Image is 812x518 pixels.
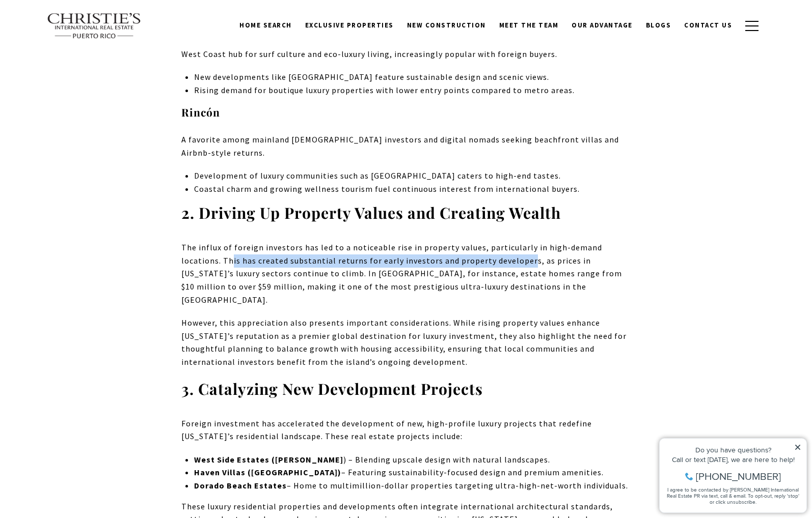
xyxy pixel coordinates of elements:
[181,417,631,443] p: Foreign investment has accelerated the development of new, high-profile luxury projects that rede...
[11,33,147,40] div: Call or text [DATE], we are here to help!
[181,48,631,61] p: West Coast hub for surf culture and eco-luxury living, increasingly popular with foreign buyers.
[181,105,220,119] strong: Rincón
[47,13,142,39] img: Christie's International Real Estate text transparent background
[42,48,127,58] span: [PHONE_NUMBER]
[565,16,639,35] a: Our Advantage
[299,16,400,35] a: Exclusive Properties
[305,21,394,30] span: Exclusive Properties
[572,21,633,30] span: Our Advantage
[194,71,631,84] p: New developments like [GEOGRAPHIC_DATA] feature sustainable design and scenic views.
[13,63,145,82] span: I agree to be contacted by [PERSON_NAME] International Real Estate PR via text, call & email. To ...
[739,11,765,41] button: button
[181,133,631,159] p: A favorite among mainland [DEMOGRAPHIC_DATA] investors and digital nomads seeking beachfront vill...
[194,467,341,477] strong: Haven Villas ([GEOGRAPHIC_DATA])
[194,183,631,196] p: Coastal charm and growing wellness tourism fuel continuous interest from international buyers.
[400,16,493,35] a: New Construction
[181,316,631,368] p: However, this appreciation also presents important considerations. While rising property values e...
[181,203,561,223] strong: 2. Driving Up Property Values and Creating Wealth
[194,479,631,493] p: – Home to multimillion-dollar properties targeting ultra-high-net-worth individuals.
[181,241,631,306] p: The influx of foreign investors has led to a noticeable rise in property values, particularly in ...
[11,23,147,30] div: Do you have questions?
[194,84,631,97] p: Rising demand for boutique luxury properties with lower entry points compared to metro areas.
[194,466,631,479] p: – Featuring sustainability-focused design and premium amenities.
[194,480,287,491] strong: Dorado Beach Estates
[181,379,483,399] strong: 3. Catalyzing New Development Projects
[493,16,565,35] a: Meet the Team
[684,21,732,30] span: Contact Us
[194,169,631,183] p: Development of luxury communities such as [GEOGRAPHIC_DATA] caters to high-end tastes.
[646,21,671,30] span: Blogs
[194,454,343,465] strong: West Side Estates ([PERSON_NAME]
[194,453,631,467] p: ) – Blending upscale design with natural landscapes.
[639,16,678,35] a: Blogs
[407,21,486,30] span: New Construction
[233,16,299,35] a: Home Search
